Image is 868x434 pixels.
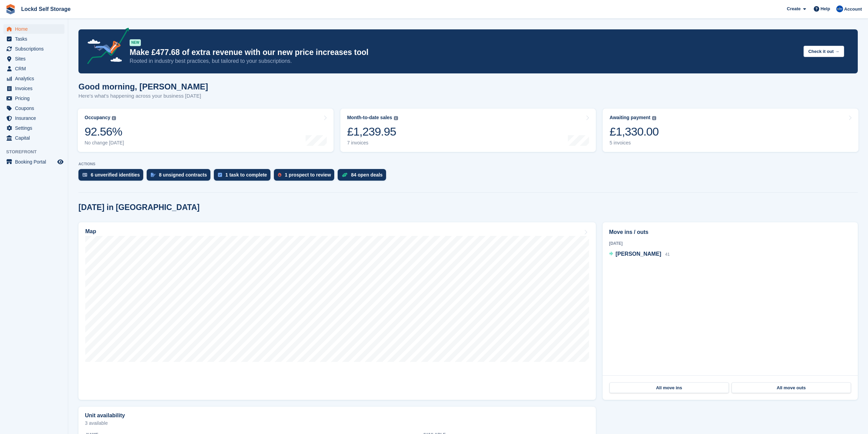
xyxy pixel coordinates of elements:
[91,172,140,178] div: 6 unverified identities
[225,172,267,178] div: 1 task to complete
[278,173,281,177] img: prospect-51fa495bee0391a8d652442698ab0144808aea92771e9ea1ae160a38d050c398.svg
[342,172,348,177] img: deal-1b604bf984904fb50ccaf53a9ad4b4a5d6e5aea283cecdc64d6e3604feb123c2.svg
[56,158,64,166] a: Preview store
[844,6,862,13] span: Account
[83,173,87,177] img: verify_identity-adf6edd0f0f0b5bbfe63781bf79b02c33cf7c696d77639b501bdc392416b5a36.svg
[3,133,64,143] a: menu
[78,92,208,100] p: Here's what's happening across your business [DATE]
[609,250,670,259] a: [PERSON_NAME] 41
[609,125,659,139] div: £1,330.00
[5,4,16,14] img: stora-icon-8386f47178a22dfd0bd8f6a31ec36ba5ce8667c1dd55bd0f319d3a0aa187defe.svg
[15,157,56,167] span: Booking Portal
[151,173,156,177] img: contract_signature_icon-13c848040528278c33f63329250d36e43548de30e8caae1d1a13099fd9432cc5.svg
[15,34,56,44] span: Tasks
[147,169,214,184] a: 8 unsigned contracts
[285,172,331,178] div: 1 prospect to review
[3,64,64,73] a: menu
[15,123,56,133] span: Settings
[652,116,656,120] img: icon-info-grey-7440780725fd019a000dd9b08b2336e03edf1995a4989e88bcd33f0948082b44.svg
[609,115,650,121] div: Awaiting payment
[836,5,843,12] img: Jonny Bleach
[112,116,116,120] img: icon-info-grey-7440780725fd019a000dd9b08b2336e03edf1995a4989e88bcd33f0948082b44.svg
[3,157,64,167] a: menu
[214,169,274,184] a: 1 task to complete
[616,251,661,257] span: [PERSON_NAME]
[85,115,110,121] div: Occupancy
[85,421,589,425] p: 3 available
[18,3,73,15] a: Lockd Self Storage
[609,140,659,146] div: 5 invoices
[3,123,64,133] a: menu
[78,169,147,184] a: 6 unverified identities
[787,5,800,12] span: Create
[338,169,389,184] a: 84 open deals
[3,113,64,123] a: menu
[603,109,858,152] a: Awaiting payment £1,330.00 5 invoices
[732,382,851,393] a: All move outs
[3,94,64,103] a: menu
[15,24,56,34] span: Home
[665,252,670,257] span: 41
[15,74,56,83] span: Analytics
[6,149,68,155] span: Storefront
[15,133,56,143] span: Capital
[15,84,56,93] span: Invoices
[78,162,858,166] p: ACTIONS
[85,412,125,419] h2: Unit availability
[85,228,96,235] h2: Map
[3,34,64,44] a: menu
[130,57,798,65] p: Rooted in industry best practices, but tailored to your subscriptions.
[3,44,64,54] a: menu
[78,109,334,152] a: Occupancy 92.56% No change [DATE]
[3,24,64,34] a: menu
[82,28,129,67] img: price-adjustments-announcement-icon-8257ccfd72463d97f412b2fc003d46551f7dbcb40ab6d574587a9cd5c0d94...
[159,172,207,178] div: 8 unsigned contracts
[347,140,398,146] div: 7 invoices
[15,113,56,123] span: Insurance
[3,84,64,93] a: menu
[85,140,124,146] div: No change [DATE]
[15,94,56,103] span: Pricing
[15,64,56,73] span: CRM
[394,116,398,120] img: icon-info-grey-7440780725fd019a000dd9b08b2336e03edf1995a4989e88bcd33f0948082b44.svg
[15,54,56,64] span: Sites
[130,47,798,57] p: Make £477.68 of extra revenue with our new price increases tool
[274,169,338,184] a: 1 prospect to review
[340,109,596,152] a: Month-to-date sales £1,239.95 7 invoices
[821,5,830,12] span: Help
[78,203,200,212] h2: [DATE] in [GEOGRAPHIC_DATA]
[347,125,398,139] div: £1,239.95
[15,44,56,54] span: Subscriptions
[347,115,392,121] div: Month-to-date sales
[218,173,222,177] img: task-75834270c22a3079a89374b754ae025e5fb1db73e45f91037f5363f120a921f8.svg
[85,125,124,139] div: 92.56%
[609,240,851,247] div: [DATE]
[351,172,383,178] div: 84 open deals
[609,228,851,236] h2: Move ins / outs
[130,39,141,46] div: NEW
[804,46,844,57] button: Check it out →
[3,103,64,113] a: menu
[609,382,729,393] a: All move ins
[78,222,596,400] a: Map
[15,103,56,113] span: Coupons
[3,54,64,64] a: menu
[3,74,64,83] a: menu
[78,82,208,91] h1: Good morning, [PERSON_NAME]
